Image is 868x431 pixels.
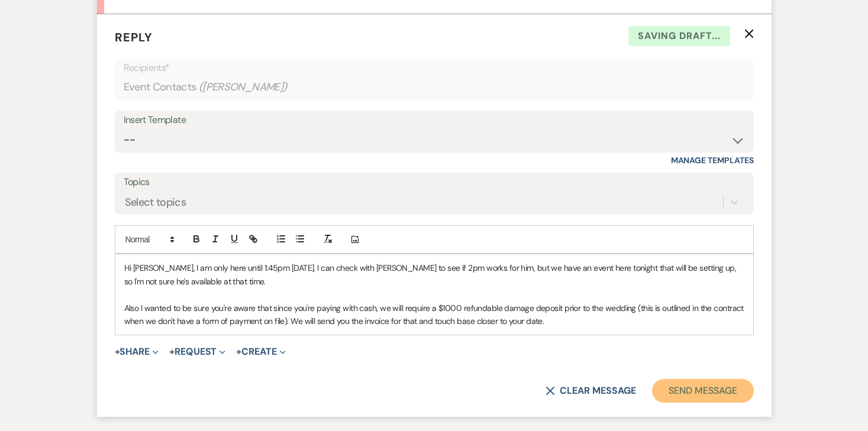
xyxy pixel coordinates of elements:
[671,155,754,166] a: Manage Templates
[115,30,153,45] span: Reply
[169,347,225,357] button: Request
[546,386,635,396] button: Clear message
[124,302,744,328] p: Also I wanted to be sure you're aware that since you're paying with cash, we will require a $1000...
[652,379,753,403] button: Send Message
[199,79,288,95] span: ( [PERSON_NAME] )
[169,347,175,357] span: +
[124,261,744,288] p: Hi [PERSON_NAME], I am only here until 1:45pm [DATE]. I can check with [PERSON_NAME] to see if 2p...
[115,347,159,357] button: Share
[124,76,745,99] div: Event Contacts
[124,112,745,129] div: Insert Template
[124,60,745,76] p: Recipients*
[115,347,120,357] span: +
[236,347,285,357] button: Create
[124,174,745,191] label: Topics
[628,26,730,46] span: Saving draft...
[125,195,186,210] div: Select topics
[236,347,241,357] span: +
